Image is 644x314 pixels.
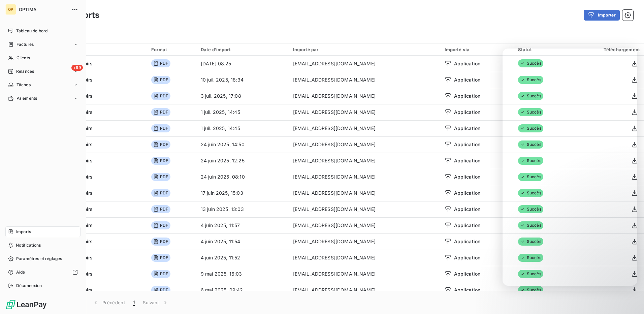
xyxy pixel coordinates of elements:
[139,295,173,310] button: Suivant
[197,201,289,217] td: 13 juin 2025, 13:03
[197,233,289,250] td: 4 juin 2025, 11:54
[518,47,566,52] div: Statut
[151,47,193,52] div: Format
[454,222,481,229] span: Application
[289,217,441,233] td: [EMAIL_ADDRESS][DOMAIN_NAME]
[574,47,640,52] div: Téléchargement
[151,140,170,149] span: PDF
[197,282,289,298] td: 6 mai 2025, 09:42
[151,59,170,67] span: PDF
[151,173,170,181] span: PDF
[289,266,441,282] td: [EMAIL_ADDRESS][DOMAIN_NAME]
[17,82,31,88] span: Tâches
[16,229,31,235] span: Imports
[151,108,170,116] span: PDF
[16,256,62,262] span: Paramètres et réglages
[151,189,170,197] span: PDF
[32,46,143,53] div: Import
[197,250,289,266] td: 4 juin 2025, 11:52
[289,136,441,153] td: [EMAIL_ADDRESS][DOMAIN_NAME]
[197,169,289,185] td: 24 juin 2025, 08:10
[151,92,170,100] span: PDF
[17,95,37,101] span: Paiements
[289,250,441,266] td: [EMAIL_ADDRESS][DOMAIN_NAME]
[621,291,637,307] iframe: Intercom live chat
[151,157,170,165] span: PDF
[71,65,83,71] span: +99
[293,47,437,52] div: Importé par
[16,242,41,248] span: Notifications
[197,153,289,169] td: 24 juin 2025, 12:25
[5,299,47,310] img: Logo LeanPay
[16,283,42,289] span: Déconnexion
[16,28,47,34] span: Tableau de bord
[151,76,170,84] span: PDF
[16,269,25,275] span: Aide
[289,120,441,136] td: [EMAIL_ADDRESS][DOMAIN_NAME]
[289,88,441,104] td: [EMAIL_ADDRESS][DOMAIN_NAME]
[454,271,481,277] span: Application
[151,124,170,132] span: PDF
[454,238,481,245] span: Application
[197,136,289,153] td: 24 juin 2025, 14:50
[289,185,441,201] td: [EMAIL_ADDRESS][DOMAIN_NAME]
[151,286,170,294] span: PDF
[454,206,481,213] span: Application
[289,56,441,72] td: [EMAIL_ADDRESS][DOMAIN_NAME]
[289,153,441,169] td: [EMAIL_ADDRESS][DOMAIN_NAME]
[503,49,637,286] iframe: Intercom live chat
[445,47,510,52] div: Importé via
[289,104,441,120] td: [EMAIL_ADDRESS][DOMAIN_NAME]
[19,7,67,12] span: OPTIMA
[454,174,481,180] span: Application
[454,141,481,148] span: Application
[17,41,34,48] span: Factures
[454,125,481,132] span: Application
[289,169,441,185] td: [EMAIL_ADDRESS][DOMAIN_NAME]
[17,55,30,61] span: Clients
[5,267,80,278] a: Aide
[151,221,170,229] span: PDF
[197,88,289,104] td: 3 juil. 2025, 17:08
[197,104,289,120] td: 1 juil. 2025, 14:45
[151,270,170,278] span: PDF
[518,286,543,294] span: Succès
[454,254,481,261] span: Application
[289,72,441,88] td: [EMAIL_ADDRESS][DOMAIN_NAME]
[454,93,481,99] span: Application
[584,10,620,21] button: Importer
[197,56,289,72] td: [DATE] 08:25
[454,60,481,67] span: Application
[16,68,34,74] span: Relances
[197,120,289,136] td: 1 juil. 2025, 14:45
[454,287,481,293] span: Application
[133,299,135,306] span: 1
[454,109,481,116] span: Application
[197,185,289,201] td: 17 juin 2025, 15:03
[201,47,285,52] div: Date d’import
[88,295,129,310] button: Précédent
[289,233,441,250] td: [EMAIL_ADDRESS][DOMAIN_NAME]
[197,72,289,88] td: 10 juil. 2025, 18:34
[289,282,441,298] td: [EMAIL_ADDRESS][DOMAIN_NAME]
[129,295,139,310] button: 1
[454,157,481,164] span: Application
[151,238,170,246] span: PDF
[151,205,170,213] span: PDF
[289,201,441,217] td: [EMAIL_ADDRESS][DOMAIN_NAME]
[454,76,481,83] span: Application
[197,217,289,233] td: 4 juin 2025, 11:57
[197,266,289,282] td: 9 mai 2025, 16:03
[5,4,16,15] div: OP
[151,254,170,262] span: PDF
[454,190,481,196] span: Application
